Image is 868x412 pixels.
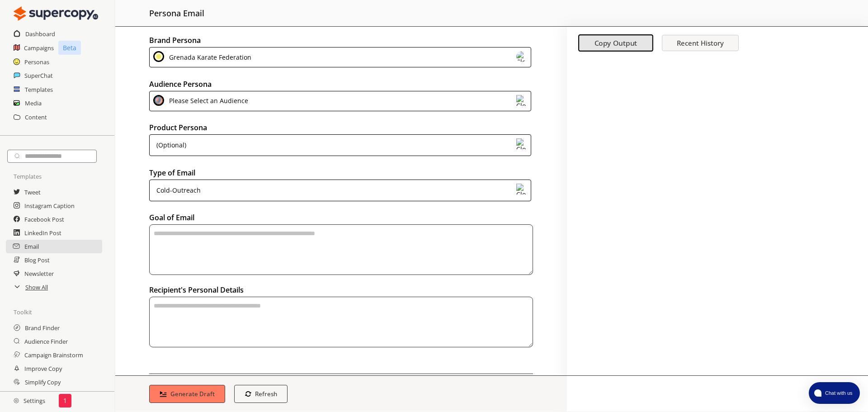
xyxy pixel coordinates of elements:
[24,335,68,348] a: Audience Finder
[255,390,277,398] b: Refresh
[24,199,75,213] a: Instagram Caption
[234,385,288,403] button: Refresh
[14,398,19,403] img: Close
[516,95,527,106] img: Close
[24,253,50,267] a: Blog Post
[166,51,251,63] div: Grenada Karate Federation
[662,35,739,51] button: Recent History
[24,267,54,280] a: Newsletter
[170,390,215,398] b: Generate Draft
[516,184,527,194] img: Close
[24,185,41,199] a: Tweet
[149,5,204,22] h2: persona email
[24,240,39,253] a: Email
[63,397,67,404] p: 1
[578,35,653,52] button: Copy Output
[24,213,64,226] a: Facebook Post
[25,96,42,110] a: Media
[149,121,533,134] h2: Product Persona
[25,321,60,335] a: Brand Finder
[25,83,53,96] a: Templates
[24,389,60,403] a: Expand Copy
[24,362,62,375] a: Improve Copy
[149,385,225,403] button: Generate Draft
[149,33,533,47] h2: Brand Persona
[24,69,53,82] a: SuperChat
[166,95,248,107] div: Please Select an Audience
[25,280,48,294] a: Show All
[25,110,47,124] a: Content
[149,77,533,91] h2: Audience Persona
[24,348,83,362] a: Campaign Brainstorm
[149,211,533,224] h2: Goal of Email
[149,297,533,347] textarea: textarea-textarea
[149,224,533,275] textarea: textarea-textarea
[677,38,724,47] b: Recent History
[25,27,55,41] a: Dashboard
[153,138,186,152] div: (Optional)
[149,283,533,297] h2: Recipient's Personal Details
[25,375,61,389] a: Simplify Copy
[153,184,201,197] div: Cold-Outreach
[24,55,49,69] a: Personas
[516,51,527,62] img: Close
[153,51,164,62] img: Close
[14,5,98,23] img: Close
[809,382,860,404] button: atlas-launcher
[24,226,61,240] a: LinkedIn Post
[516,138,527,149] img: Close
[24,41,54,55] a: Campaigns
[153,95,164,106] img: Close
[149,166,533,180] h2: Type of Email
[58,41,81,55] p: Beta
[821,389,854,397] span: Chat with us
[594,38,637,48] b: Copy Output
